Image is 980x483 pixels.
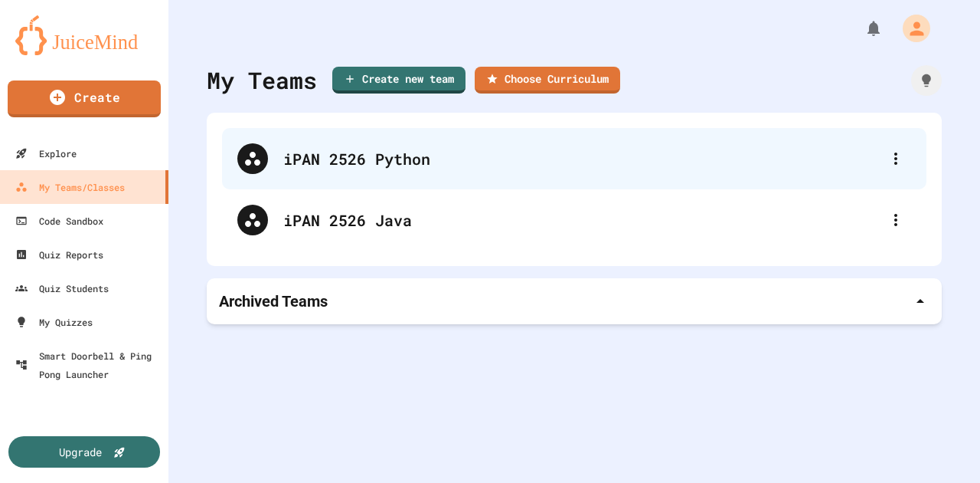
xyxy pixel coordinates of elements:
div: My Teams [207,63,317,97]
a: Choose Curriculum [475,67,620,94]
div: Smart Doorbell & Ping Pong Launcher [15,347,162,383]
div: Code Sandbox [15,212,103,230]
p: Archived Teams [219,291,328,312]
div: Explore [15,144,77,163]
img: logo-orange.svg [15,15,153,55]
div: My Notifications [836,15,887,41]
a: Create new team [332,67,465,94]
div: My Quizzes [15,313,93,331]
a: Create [8,80,161,117]
div: iPAN 2526 Java [222,189,926,251]
div: Upgrade [59,444,102,460]
div: How it works [911,65,942,96]
div: iPAN 2526 Java [283,209,880,232]
div: iPAN 2526 Python [283,147,880,170]
div: My Teams/Classes [15,178,125,196]
div: Quiz Students [15,279,109,297]
div: Quiz Reports [15,245,103,264]
div: My Account [887,11,934,46]
div: iPAN 2526 Python [222,128,926,189]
